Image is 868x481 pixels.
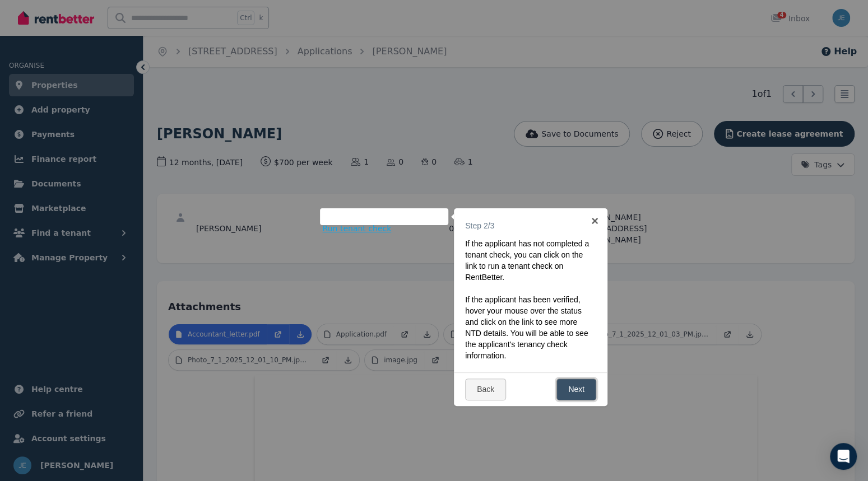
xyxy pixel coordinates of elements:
a: Next [556,379,596,400]
a: Back [465,379,506,400]
div: Open Intercom Messenger [830,443,857,470]
a: × [582,208,607,234]
p: If the applicant has not completed a tenant check, you can click on the link to run a tenant chec... [465,238,590,283]
span: Run tenant check [323,223,392,234]
p: If the applicant has been verified, hover your mouse over the status and click on the link to see... [465,294,590,361]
